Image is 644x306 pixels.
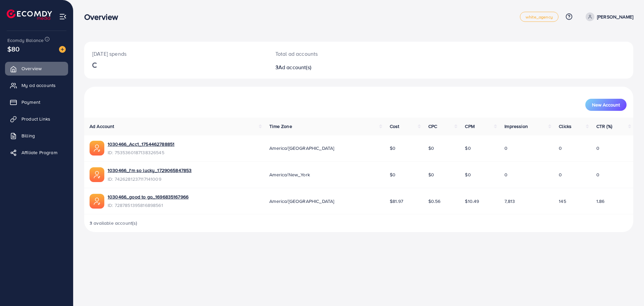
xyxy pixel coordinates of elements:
a: 1030466_Acc1_1754462788851 [108,141,174,147]
span: $0 [465,171,471,178]
span: $0 [390,171,395,178]
a: Payment [5,95,68,109]
span: Impression [504,123,528,130]
span: Ecomdy Balance [7,37,44,44]
a: white_agency [520,12,558,22]
span: $0 [428,171,434,178]
p: Total ad accounts [275,50,396,58]
span: Ad account(s) [278,63,311,71]
a: Affiliate Program [5,146,68,159]
span: Payment [21,99,40,105]
a: 1030466_I'm so lucky_1729065847853 [108,167,192,174]
span: America/[GEOGRAPHIC_DATA] [269,145,334,151]
img: image [59,46,66,53]
img: logo [7,9,52,20]
span: white_agency [526,15,553,19]
span: $81.97 [390,198,403,205]
span: Billing [21,132,35,139]
a: [PERSON_NAME] [583,12,633,21]
span: 7,813 [504,198,515,205]
span: 0 [504,171,507,178]
button: New Account [585,99,627,111]
span: 0 [559,171,562,178]
span: $0 [465,145,471,151]
span: $10.49 [465,198,479,205]
span: ID: 7535360187138326545 [108,149,174,156]
span: 145 [559,198,566,205]
span: 0 [559,145,562,151]
span: Affiliate Program [21,149,57,156]
span: New Account [592,102,620,107]
span: America/[GEOGRAPHIC_DATA] [269,198,334,205]
span: ID: 7287851395816898561 [108,202,189,209]
a: Product Links [5,112,68,126]
img: ic-ads-acc.e4c84228.svg [90,167,104,182]
span: Time Zone [269,123,292,130]
span: My ad accounts [21,82,56,89]
h2: 3 [275,64,396,71]
span: 0 [596,171,599,178]
img: ic-ads-acc.e4c84228.svg [90,194,104,209]
span: $0.56 [428,198,441,205]
img: menu [59,13,67,20]
span: America/New_York [269,171,310,178]
span: Cost [390,123,399,130]
a: Overview [5,62,68,75]
span: ID: 7426281237117141009 [108,176,192,182]
span: $0 [390,145,395,151]
span: $0 [428,145,434,151]
p: [DATE] spends [92,50,259,58]
span: Overview [21,65,42,72]
span: 1.86 [596,198,605,205]
a: My ad accounts [5,79,68,92]
a: 1030466_good to go_1696835167966 [108,193,189,200]
span: Product Links [21,116,50,122]
span: Ad Account [90,123,114,130]
span: 0 [596,145,599,151]
h3: Overview [84,12,123,22]
img: ic-ads-acc.e4c84228.svg [90,141,104,156]
span: CPC [428,123,437,130]
p: [PERSON_NAME] [597,13,633,21]
span: CTR (%) [596,123,612,130]
a: Billing [5,129,68,142]
span: CPM [465,123,474,130]
span: $80 [7,44,19,54]
span: 0 [504,145,507,151]
span: 3 available account(s) [90,220,138,226]
span: Clicks [559,123,572,130]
